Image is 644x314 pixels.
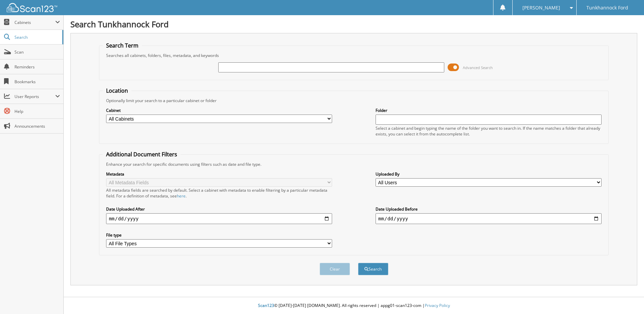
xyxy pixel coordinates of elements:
span: [PERSON_NAME] [522,6,560,10]
span: Bookmarks [14,79,60,85]
legend: Additional Document Filters [103,151,181,158]
label: File type [106,232,332,238]
span: Tunkhannock Ford [586,6,628,10]
img: scan123-logo-white.svg [7,3,57,12]
h1: Search Tunkhannock Ford [70,19,637,30]
label: Uploaded By [376,171,602,177]
div: Searches all cabinets, folders, files, metadata, and keywords [103,53,605,58]
label: Metadata [106,171,332,177]
iframe: Chat Widget [610,282,644,314]
legend: Location [103,87,131,94]
label: Date Uploaded Before [376,206,602,212]
span: Announcements [14,123,60,129]
span: User Reports [14,94,55,99]
span: Advanced Search [463,65,493,70]
button: Search [358,263,388,275]
legend: Search Term [103,42,142,49]
div: Enhance your search for specific documents using filters such as date and file type. [103,161,605,167]
span: Scan123 [258,303,274,308]
label: Cabinet [106,107,332,113]
label: Date Uploaded After [106,206,332,212]
div: Optionally limit your search to a particular cabinet or folder [103,98,605,103]
label: Folder [376,107,602,113]
a: here [177,193,186,199]
span: Search [14,34,59,40]
div: Select a cabinet and begin typing the name of the folder you want to search in. If the name match... [376,125,602,137]
div: All metadata fields are searched by default. Select a cabinet with metadata to enable filtering b... [106,187,332,199]
input: end [376,213,602,224]
button: Clear [320,263,350,275]
span: Reminders [14,64,60,70]
span: Scan [14,49,60,55]
input: start [106,213,332,224]
a: Privacy Policy [425,303,450,308]
span: Help [14,108,60,114]
div: © [DATE]-[DATE] [DOMAIN_NAME]. All rights reserved | appg01-scan123-com | [64,297,644,314]
span: Cabinets [14,20,55,25]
